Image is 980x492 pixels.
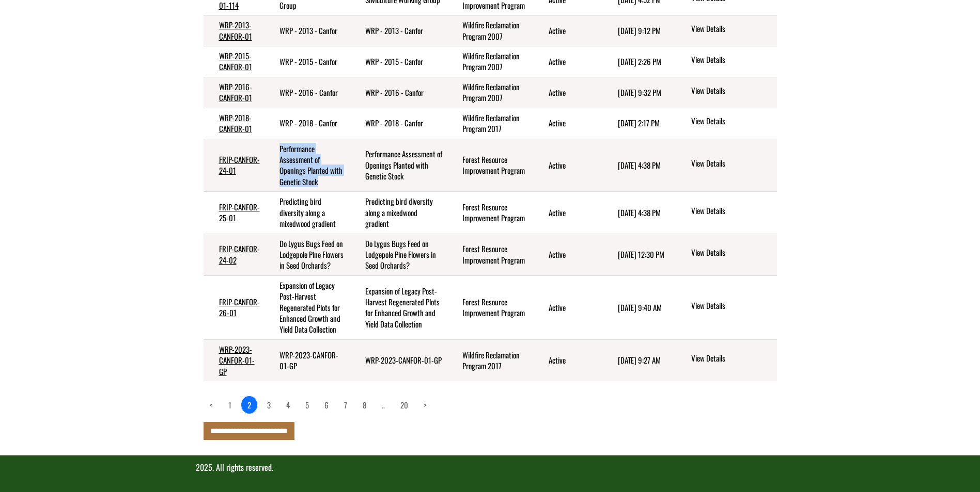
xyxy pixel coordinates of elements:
[602,108,675,139] td: 4/8/2024 2:17 PM
[350,46,447,77] td: WRP - 2015 - Canfor
[350,15,447,46] td: WRP - 2013 - Canfor
[447,234,533,275] td: Forest Resource Improvement Program
[533,275,602,339] td: Active
[618,354,661,366] time: [DATE] 9:27 AM
[674,234,776,275] td: action menu
[241,396,258,414] a: 2
[674,15,776,46] td: action menu
[350,339,447,381] td: WRP-2023-CANFOR-01-GP
[204,139,264,192] td: FRIP-CANFOR-24-01
[618,56,661,67] time: [DATE] 2:26 PM
[264,77,350,108] td: WRP - 2016 - Canfor
[674,192,776,234] td: action menu
[447,15,533,46] td: Wildfire Reclamation Program 2007
[618,249,664,260] time: [DATE] 12:30 PM
[204,108,264,139] td: WRP-2018-CANFOR-01
[602,15,675,46] td: 4/6/2024 9:12 PM
[219,19,252,41] a: WRP-2013-CANFOR-01
[264,108,350,139] td: WRP - 2018 - Canfor
[350,192,447,234] td: Predicting bird diversity along a mixedwood gradient
[533,192,602,234] td: Active
[264,192,350,234] td: Predicting bird diversity along a mixedwood gradient
[219,201,260,223] a: FRIP-CANFOR-25-01
[222,396,238,414] a: page 1
[447,192,533,234] td: Forest Resource Improvement Program
[618,159,661,171] time: [DATE] 4:38 PM
[533,46,602,77] td: Active
[447,108,533,139] td: Wildfire Reclamation Program 2017
[618,207,661,218] time: [DATE] 4:38 PM
[602,139,675,192] td: 6/6/2025 4:38 PM
[602,275,675,339] td: 7/9/2025 9:40 AM
[219,296,260,318] a: FRIP-CANFOR-26-01
[674,339,776,381] td: action menu
[264,15,350,46] td: WRP - 2013 - Canfor
[533,108,602,139] td: Active
[447,339,533,381] td: Wildfire Reclamation Program 2017
[219,81,252,103] a: WRP-2016-CANFOR-01
[691,23,772,36] a: View details
[204,15,264,46] td: WRP-2013-CANFOR-01
[264,234,350,275] td: Do Lygus Bugs Feed on Lodgepole Pine Flowers in Seed Orchards?
[533,15,602,46] td: Active
[618,87,661,98] time: [DATE] 9:32 PM
[264,46,350,77] td: WRP - 2015 - Canfor
[350,275,447,339] td: Expansion of Legacy Post-Harvest Regenerated Plots for Enhanced Growth and Yield Data Collection
[204,192,264,234] td: FRIP-CANFOR-25-01
[602,77,675,108] td: 4/6/2024 9:32 PM
[674,108,776,139] td: action menu
[350,77,447,108] td: WRP - 2016 - Canfor
[447,77,533,108] td: Wildfire Reclamation Program 2007
[602,46,675,77] td: 4/7/2024 2:26 PM
[602,234,675,275] td: 3/2/2025 12:30 PM
[691,300,772,313] a: View details
[691,116,772,128] a: View details
[299,396,315,414] a: page 5
[204,275,264,339] td: FRIP-CANFOR-26-01
[618,25,661,36] time: [DATE] 9:12 PM
[219,50,252,72] a: WRP-2015-CANFOR-01
[691,353,772,365] a: View details
[212,461,273,473] span: . All rights reserved.
[691,247,772,259] a: View details
[447,275,533,339] td: Forest Resource Improvement Program
[204,234,264,275] td: FRIP-CANFOR-24-02
[219,243,260,265] a: FRIP-CANFOR-24-02
[204,77,264,108] td: WRP-2016-CANFOR-01
[674,77,776,108] td: action menu
[204,339,264,381] td: WRP-2023-CANFOR-01-GP
[674,275,776,339] td: action menu
[533,339,602,381] td: Active
[350,108,447,139] td: WRP - 2018 - Canfor
[219,154,260,176] a: FRIP-CANFOR-24-01
[204,46,264,77] td: WRP-2015-CANFOR-01
[376,396,391,414] a: Load more pages
[318,396,335,414] a: page 6
[533,139,602,192] td: Active
[447,139,533,192] td: Forest Resource Improvement Program
[280,396,296,414] a: page 4
[674,139,776,192] td: action menu
[350,234,447,275] td: Do Lygus Bugs Feed on Lodgepole Pine Flowers in Seed Orchards?
[338,396,353,414] a: page 7
[602,192,675,234] td: 6/6/2025 4:38 PM
[691,85,772,97] a: View details
[618,117,660,128] time: [DATE] 2:17 PM
[674,46,776,77] td: action menu
[356,396,372,414] a: page 8
[264,139,350,192] td: Performance Assessment of Openings Planted with Genetic Stock
[204,396,219,414] a: Previous page
[691,158,772,170] a: View details
[196,462,785,473] p: 2025
[219,343,255,377] a: WRP-2023-CANFOR-01-GP
[533,77,602,108] td: Active
[219,112,252,134] a: WRP-2018-CANFOR-01
[602,339,675,381] td: 8/28/2025 9:27 AM
[447,46,533,77] td: Wildfire Reclamation Program 2007
[350,139,447,192] td: Performance Assessment of Openings Planted with Genetic Stock
[261,396,277,414] a: page 3
[264,339,350,381] td: WRP-2023-CANFOR-01-GP
[394,396,414,414] a: page 20
[618,302,662,313] time: [DATE] 9:40 AM
[264,275,350,339] td: Expansion of Legacy Post-Harvest Regenerated Plots for Enhanced Growth and Yield Data Collection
